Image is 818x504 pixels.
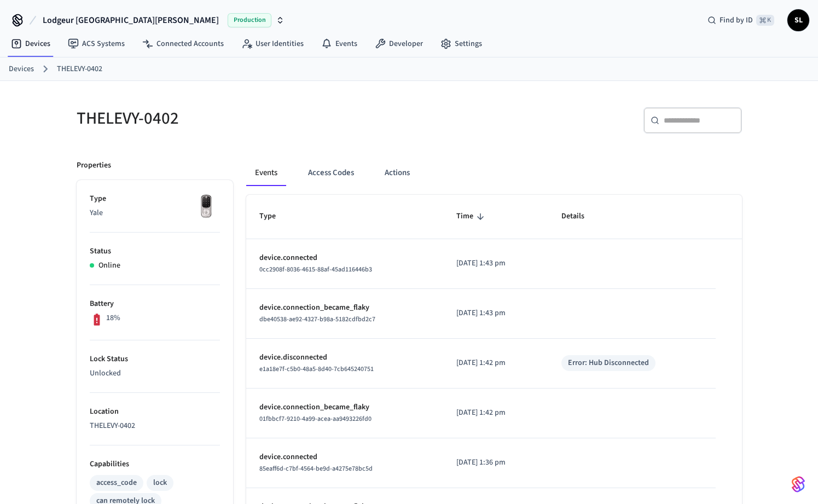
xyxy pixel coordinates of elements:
[787,9,809,31] button: SL
[90,420,220,432] p: THELEVY-0402
[366,34,432,54] a: Developer
[90,354,220,365] p: Lock Status
[259,315,375,324] span: dbe40538-ae92-4327-b98a-5182cdfbd2c7
[233,34,312,54] a: User Identities
[90,406,220,418] p: Location
[90,193,220,205] p: Type
[312,34,366,54] a: Events
[259,402,431,413] p: device.connection_became_flaky
[456,407,535,419] p: [DATE] 1:42 pm
[792,476,805,493] img: SeamLogoGradient.69752ec5.svg
[96,477,137,489] div: access_code
[77,160,111,171] p: Properties
[90,459,220,470] p: Capabilities
[106,312,120,324] p: 18%
[90,368,220,379] p: Unlocked
[98,260,120,271] p: Online
[432,34,491,54] a: Settings
[456,308,535,319] p: [DATE] 1:43 pm
[299,160,363,186] button: Access Codes
[228,13,271,27] span: Production
[259,252,431,264] p: device.connected
[90,298,220,310] p: Battery
[259,208,290,225] span: Type
[259,414,372,424] span: 01fbbcf7-9210-4a99-acea-aa9493226fd0
[259,352,431,363] p: device.disconnected
[2,34,59,54] a: Devices
[259,364,374,374] span: e1a18e7f-c5b0-48a5-8d40-7cb645240751
[456,208,488,225] span: Time
[90,246,220,257] p: Status
[77,107,403,130] h5: THELEVY-0402
[259,451,431,463] p: device.connected
[259,302,431,314] p: device.connection_became_flaky
[134,34,233,54] a: Connected Accounts
[43,14,219,27] span: Lodgeur [GEOGRAPHIC_DATA][PERSON_NAME]
[720,15,753,26] span: Find by ID
[788,10,808,30] span: SL
[259,464,373,473] span: 85eaff6d-c7bf-4564-be9d-a4275e78bc5d
[376,160,419,186] button: Actions
[561,208,599,225] span: Details
[9,63,34,75] a: Devices
[699,10,783,30] div: Find by ID⌘ K
[59,34,134,54] a: ACS Systems
[456,357,535,369] p: [DATE] 1:42 pm
[193,193,220,221] img: Yale Assure Touchscreen Wifi Smart Lock, Satin Nickel, Front
[90,207,220,219] p: Yale
[57,63,102,75] a: THELEVY-0402
[456,258,535,269] p: [DATE] 1:43 pm
[568,357,649,369] div: Error: Hub Disconnected
[246,160,286,186] button: Events
[756,15,774,26] span: ⌘ K
[259,265,372,274] span: 0cc2908f-8036-4615-88af-45ad116446b3
[246,160,742,186] div: ant example
[456,457,535,468] p: [DATE] 1:36 pm
[153,477,167,489] div: lock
